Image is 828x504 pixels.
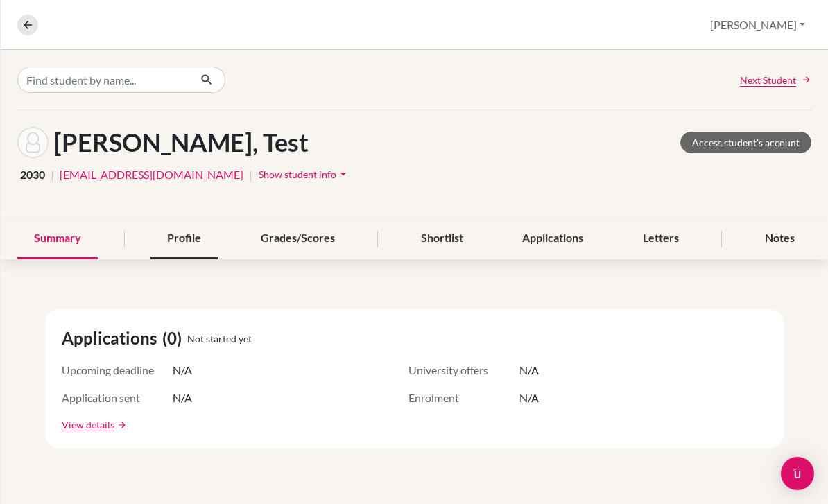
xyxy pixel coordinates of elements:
[17,67,189,93] input: Find student by name...
[259,168,336,180] span: Show student info
[748,218,811,259] div: Notes
[408,362,519,379] span: University offers
[404,218,480,259] div: Shortlist
[680,132,811,153] a: Access student's account
[150,218,218,259] div: Profile
[62,390,173,406] span: Application sent
[519,362,539,379] span: N/A
[54,128,309,157] h1: [PERSON_NAME], Test
[244,218,352,259] div: Grades/Scores
[781,457,814,490] div: Open Intercom Messenger
[60,166,243,183] a: [EMAIL_ADDRESS][DOMAIN_NAME]
[740,73,811,87] a: Next Student
[162,326,187,351] span: (0)
[519,390,539,406] span: N/A
[62,362,173,379] span: Upcoming deadline
[704,12,811,38] button: [PERSON_NAME]
[187,331,252,346] span: Not started yet
[173,390,192,406] span: N/A
[20,166,45,183] span: 2030
[408,390,519,406] span: Enrolment
[62,417,114,432] a: View details
[173,362,192,379] span: N/A
[258,164,351,185] button: Show student infoarrow_drop_down
[506,218,600,259] div: Applications
[114,420,127,430] a: arrow_forward
[51,166,54,183] span: |
[17,127,49,158] img: Test Nandin's avatar
[62,326,162,351] span: Applications
[626,218,696,259] div: Letters
[740,73,796,87] span: Next Student
[17,218,98,259] div: Summary
[336,167,350,181] i: arrow_drop_down
[249,166,252,183] span: |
